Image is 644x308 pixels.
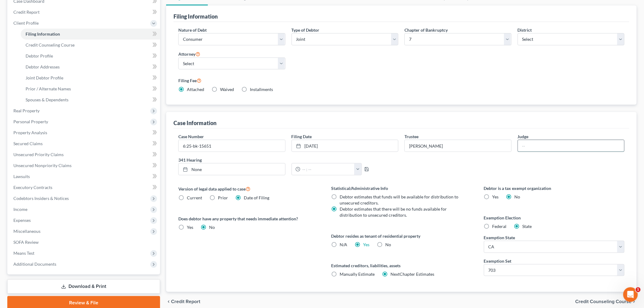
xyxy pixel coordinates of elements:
span: Prior [218,195,228,200]
label: Does debtor have any property that needs immediate attention? [178,215,319,222]
span: No [385,242,391,247]
span: Debtor Profile [26,53,53,58]
span: Personal Property [13,119,48,124]
a: Unsecured Priority Claims [9,149,160,160]
span: Miscellaneous [13,229,40,234]
span: Executory Contracts [13,185,52,190]
label: Estimated creditors, liabilities, assets [331,262,472,269]
span: Credit Counseling Course [26,42,75,47]
input: Enter case number... [179,140,285,152]
span: Spouses & Dependents [26,97,68,102]
span: Real Property [13,108,40,113]
a: Prior / Alternate Names [21,83,160,94]
a: Credit Report [9,7,160,18]
label: Trustee [404,133,418,140]
div: Filing Information [173,13,218,20]
span: Installments [250,87,273,92]
a: Yes [363,242,369,247]
iframe: Intercom live chat [623,287,638,302]
a: Spouses & Dependents [21,94,160,105]
label: Exemption State [484,234,515,241]
label: Debtor resides as tenant of residential property [331,233,472,239]
label: Statistical/Administrative Info [331,185,472,191]
a: Secured Claims [9,138,160,149]
a: Filing Information [21,29,160,40]
label: Filing Fee [178,77,625,84]
label: Attorney [178,50,200,58]
span: Waived [220,87,234,92]
label: Case Number [178,133,204,140]
a: SOFA Review [9,237,160,248]
label: Judge [518,133,529,140]
span: Client Profile [13,20,39,26]
a: Debtor Profile [21,51,160,61]
span: Yes [187,225,193,230]
input: -- : -- [300,163,355,175]
a: Download & Print [7,279,160,294]
span: State [523,224,532,229]
span: Credit Report [13,9,40,15]
span: No [515,194,520,199]
span: Debtor estimates that there will be no funds available for distribution to unsecured creditors. [340,206,447,218]
span: Lawsuits [13,174,30,179]
span: Debtor estimates that funds will be available for distribution to unsecured creditors. [340,194,458,205]
span: Federal [492,224,507,229]
label: 341 Hearing [175,157,401,163]
span: Secured Claims [13,141,43,146]
div: Case Information [173,119,216,127]
a: Debtor Addresses [21,61,160,72]
span: Manually Estimate [340,271,375,277]
span: Unsecured Priority Claims [13,152,64,157]
label: Chapter of Bankruptcy [404,27,448,33]
span: Joint Debtor Profile [26,75,63,80]
i: chevron_left [166,299,171,304]
span: NextChapter Estimates [390,271,434,277]
span: Codebtors Insiders & Notices [13,196,69,201]
label: Type of Debtor [292,27,320,33]
span: Date of Filing [244,195,269,200]
span: Debtor Addresses [26,64,60,69]
label: Exemption Set [484,258,512,264]
input: -- [518,140,625,152]
span: Unsecured Nonpriority Claims [13,163,72,168]
label: Debtor is a tax exempt organization [484,185,625,191]
a: Unsecured Nonpriority Claims [9,160,160,171]
span: Current [187,195,202,200]
a: Joint Debtor Profile [21,72,160,83]
input: -- [405,140,511,152]
span: Credit Report [171,299,200,304]
label: District [518,27,532,33]
label: Exemption Election [484,215,625,221]
a: Lawsuits [9,171,160,182]
span: Credit Counseling Course [576,299,632,304]
span: Income [13,207,27,212]
span: Yes [492,194,499,199]
label: Version of legal data applied to case [178,185,319,192]
a: Credit Counseling Course [21,40,160,51]
label: Filing Date [292,133,312,140]
span: 1 [636,287,641,292]
span: Property Analysis [13,130,47,135]
a: Executory Contracts [9,182,160,193]
a: None [179,163,285,175]
span: No [209,225,215,230]
button: Credit Counseling Course chevron_right [576,299,637,304]
button: chevron_left Credit Report [166,299,200,304]
span: Filing Information [26,31,60,37]
a: [DATE] [292,140,398,152]
span: Prior / Alternate Names [26,86,71,91]
span: Expenses [13,218,31,223]
span: Attached [187,87,204,92]
span: Additional Documents [13,261,56,267]
span: N/A [340,242,347,247]
label: Nature of Debt [178,27,207,33]
span: SOFA Review [13,240,39,245]
span: Means Test [13,250,34,256]
a: Property Analysis [9,127,160,138]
